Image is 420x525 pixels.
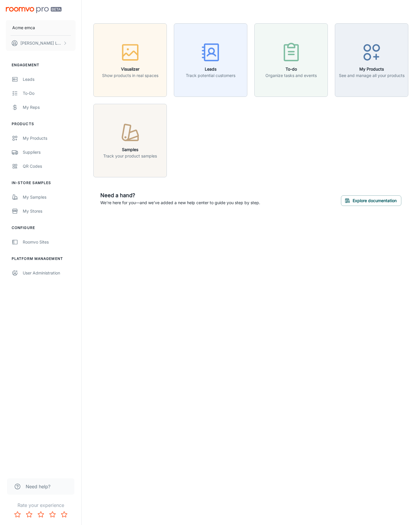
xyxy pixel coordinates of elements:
[23,135,76,141] div: My Products
[12,24,35,31] p: Acme emca
[265,72,317,79] p: Organize tasks and events
[23,90,76,97] div: To-do
[6,20,76,35] button: Acme emca
[339,66,405,72] h6: My Products
[102,72,158,79] p: Show products in real spaces
[100,191,260,199] h6: Need a hand?
[93,137,167,143] a: SamplesTrack your product samples
[174,57,247,62] a: LeadsTrack potential customers
[23,208,76,214] div: My Stores
[254,57,328,62] a: To-doOrganize tasks and events
[186,66,235,72] h6: Leads
[186,72,235,79] p: Track potential customers
[339,72,405,79] p: See and manage all your products
[23,194,76,200] div: My Samples
[23,163,76,169] div: QR Codes
[93,23,167,97] button: VisualizerShow products in real spaces
[341,195,401,206] button: Explore documentation
[103,146,157,153] h6: Samples
[103,153,157,159] p: Track your product samples
[20,40,62,46] p: [PERSON_NAME] Leaptools
[100,199,260,206] p: We're here for you—and we've added a new help center to guide you step by step.
[93,104,167,177] button: SamplesTrack your product samples
[102,66,158,72] h6: Visualizer
[23,149,76,155] div: Suppliers
[254,23,328,97] button: To-doOrganize tasks and events
[174,23,247,97] button: LeadsTrack potential customers
[6,36,76,51] button: [PERSON_NAME] Leaptools
[341,197,401,203] a: Explore documentation
[335,23,408,97] button: My ProductsSee and manage all your products
[23,76,76,83] div: Leads
[23,104,76,111] div: My Reps
[265,66,317,72] h6: To-do
[335,57,408,62] a: My ProductsSee and manage all your products
[6,7,62,13] img: Roomvo PRO Beta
